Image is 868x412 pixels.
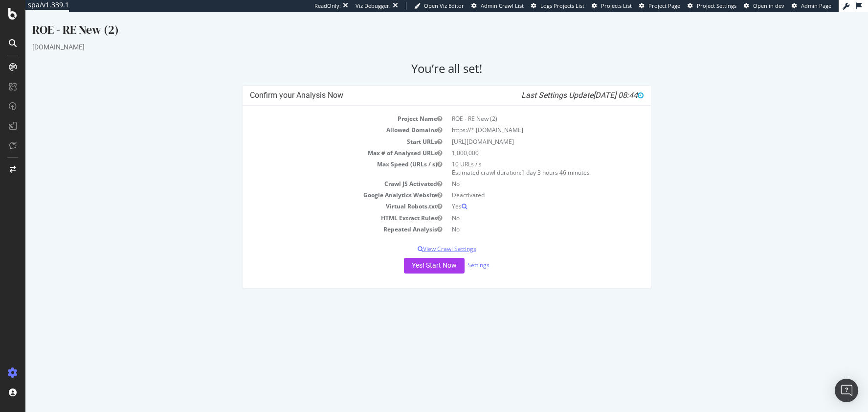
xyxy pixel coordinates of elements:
[224,233,619,241] p: View Crawl Settings
[224,124,422,136] td: Start URLs
[648,2,680,9] span: Project Page
[422,166,619,178] td: No
[422,189,619,200] td: Yes
[481,2,524,9] span: Admin Crawl List
[224,101,422,113] td: Project Name
[835,379,858,402] div: Open Intercom Messenger
[753,2,784,9] span: Open in dev
[471,2,524,10] a: Admin Crawl List
[801,2,831,9] span: Admin Page
[224,178,422,189] td: Google Analytics Website
[422,201,619,212] td: No
[7,30,836,40] div: [DOMAIN_NAME]
[414,2,464,10] a: Open Viz Editor
[224,113,422,124] td: Allowed Domains
[496,157,564,165] span: 1 day 3 hours 46 minutes
[378,246,439,262] button: Yes! Start Now
[7,10,836,30] div: ROE - RE New (2)
[568,79,618,88] span: [DATE] 08:44
[697,2,736,9] span: Project Settings
[224,79,619,89] h4: Confirm your Analysis Now
[744,2,784,10] a: Open in dev
[422,113,619,124] td: https://*.[DOMAIN_NAME]
[224,212,422,223] td: Repeated Analysis
[422,212,619,223] td: No
[7,50,836,64] h2: You’re all set!
[592,2,632,10] a: Projects List
[639,2,680,10] a: Project Page
[422,147,619,166] td: 10 URLs / s Estimated crawl duration:
[442,249,464,257] a: Settings
[422,101,619,113] td: ROE - RE New (2)
[601,2,632,9] span: Projects List
[688,2,736,10] a: Project Settings
[422,124,619,136] td: [URL][DOMAIN_NAME]
[531,2,584,10] a: Logs Projects List
[224,147,422,166] td: Max Speed (URLs / s)
[356,2,391,10] div: Viz Debugger:
[224,166,422,178] td: Crawl JS Activated
[422,178,619,189] td: Deactivated
[224,136,422,147] td: Max # of Analysed URLs
[424,2,464,9] span: Open Viz Editor
[314,2,341,10] div: ReadOnly:
[422,136,619,147] td: 1,000,000
[224,201,422,212] td: HTML Extract Rules
[540,2,584,9] span: Logs Projects List
[792,2,831,10] a: Admin Page
[224,189,422,200] td: Virtual Robots.txt
[496,79,618,89] i: Last Settings Update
